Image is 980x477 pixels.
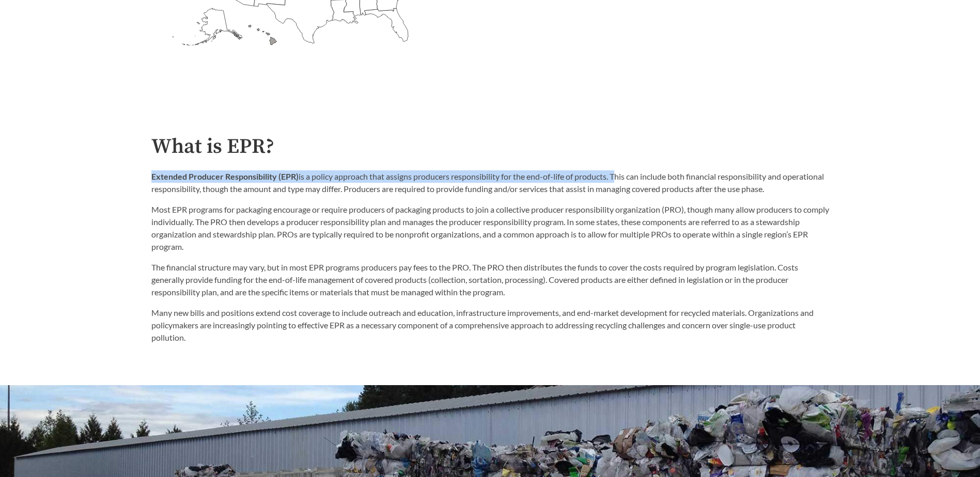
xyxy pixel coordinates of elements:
[151,261,829,298] p: The financial structure may vary, but in most EPR programs producers pay fees to the PRO. The PRO...
[151,171,299,181] strong: Extended Producer Responsibility (EPR)
[151,307,829,344] p: Many new bills and positions extend cost coverage to include outreach and education, infrastructu...
[151,170,829,195] p: is a policy approach that assigns producers responsibility for the end-of-life of products. This ...
[151,203,829,253] p: Most EPR programs for packaging encourage or require producers of packaging products to join a co...
[151,135,829,158] h2: What is EPR?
